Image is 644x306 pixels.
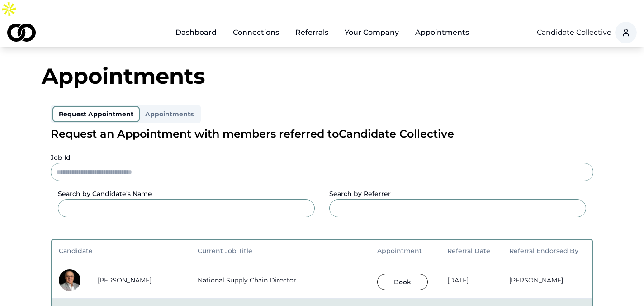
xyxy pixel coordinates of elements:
[140,107,199,121] button: Appointments
[51,127,593,141] div: Request an Appointment with members referred to Candidate Collective
[59,269,80,291] img: f0f772eb-29c0-4df9-b2f5-1bb80f55fe45-395E1155-656B-4A80-A676-6249A63781FC_4_5005_c-profile_pictur...
[329,190,391,198] label: Search by Referrer
[168,24,476,42] nav: Main
[52,106,140,122] button: Request Appointment
[502,262,592,298] td: [PERSON_NAME]
[377,274,428,290] button: Book
[190,262,370,298] td: National Supply chain Director
[408,24,476,42] a: Appointments
[226,24,286,42] a: Connections
[337,24,406,42] button: Your Company
[190,240,370,262] th: Current Job Title
[440,262,502,298] td: [DATE]
[288,24,336,42] a: Referrals
[51,153,71,162] label: Job Id
[168,24,224,42] a: Dashboard
[58,190,152,198] label: Search by Candidate's Name
[370,240,440,262] th: Appointment
[537,27,611,38] button: Candidate Collective
[52,240,190,262] th: Candidate
[502,240,592,262] th: Referral Endorsed By
[42,65,602,87] div: Appointments
[7,24,36,42] img: logo
[440,240,502,262] th: Referral Date
[98,276,152,284] a: [PERSON_NAME]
